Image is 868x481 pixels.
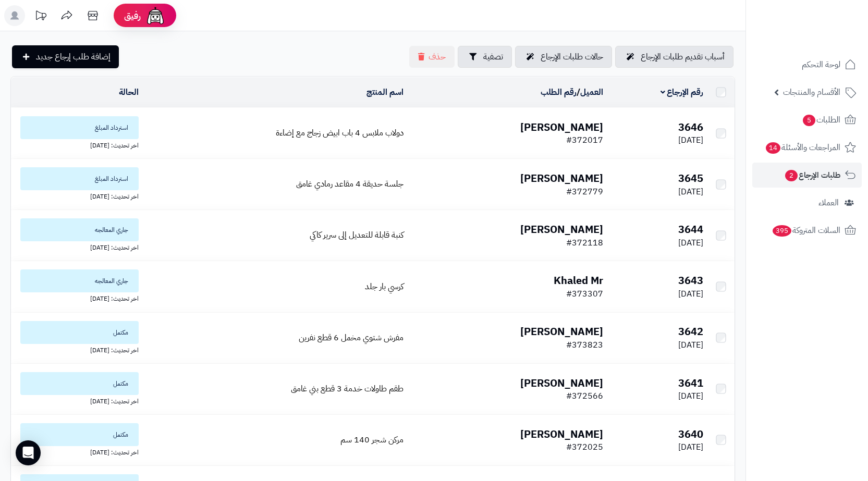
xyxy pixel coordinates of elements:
span: #372017 [566,134,603,146]
button: تصفية [458,46,512,68]
span: مكتمل [20,423,139,446]
span: [DATE] [678,237,703,249]
span: #372025 [566,441,603,453]
span: 2 [785,170,798,181]
span: حالات طلبات الإرجاع [541,51,603,63]
a: طقم طاولات خدمة 3 قطع بني غامق [291,383,404,395]
span: [DATE] [678,441,703,453]
div: اخر تحديث: [DATE] [15,190,139,201]
div: اخر تحديث: [DATE] [15,446,139,457]
span: حذف [429,51,446,63]
button: حذف [409,46,455,68]
td: / [408,77,607,107]
span: #372566 [566,390,603,402]
span: السلات المتروكة [772,223,840,238]
span: إضافة طلب إرجاع جديد [36,51,111,63]
a: الطلبات5 [752,107,862,132]
span: [DATE] [678,288,703,300]
b: 3641 [678,375,703,391]
b: 3640 [678,426,703,442]
span: أسباب تقديم طلبات الإرجاع [641,51,725,63]
span: جاري المعالجه [20,269,139,292]
b: [PERSON_NAME] [520,324,603,339]
span: جاري المعالجه [20,218,139,241]
a: الحالة [119,86,139,98]
span: الأقسام والمنتجات [783,85,840,100]
span: لوحة التحكم [802,57,840,72]
a: إضافة طلب إرجاع جديد [12,45,119,68]
b: [PERSON_NAME] [520,170,603,186]
span: #373307 [566,288,603,300]
div: Open Intercom Messenger [16,440,41,465]
b: 3644 [678,221,703,237]
a: السلات المتروكة395 [752,218,862,243]
div: اخر تحديث: [DATE] [15,344,139,355]
a: أسباب تقديم طلبات الإرجاع [615,46,733,68]
span: مكتمل [20,372,139,395]
span: رفيق [124,9,141,22]
a: رقم الإرجاع [661,86,704,98]
span: الطلبات [802,113,840,127]
a: لوحة التحكم [752,52,862,77]
a: كرسي بار جلد [365,280,404,293]
a: رقم الطلب [541,86,577,98]
span: 395 [773,225,791,237]
span: 5 [803,115,815,126]
span: [DATE] [678,186,703,198]
a: تحديثات المنصة [28,5,54,29]
a: دولاب ملابس 4 باب ابيض زجاج مع إضاءة [276,127,404,139]
span: مكتمل [20,321,139,344]
span: [DATE] [678,390,703,402]
a: مركن شجر 140 سم [340,434,404,446]
b: Khaled Mr [554,273,603,288]
a: طلبات الإرجاع2 [752,163,862,188]
span: طلبات الإرجاع [784,168,840,182]
span: [DATE] [678,339,703,351]
b: [PERSON_NAME] [520,221,603,237]
div: اخر تحديث: [DATE] [15,139,139,150]
div: اخر تحديث: [DATE] [15,395,139,406]
span: [DATE] [678,134,703,146]
span: #372779 [566,186,603,198]
span: العملاء [818,195,839,210]
span: المراجعات والأسئلة [765,140,840,155]
b: [PERSON_NAME] [520,426,603,442]
a: اسم المنتج [366,86,404,98]
span: تصفية [483,51,503,63]
b: 3645 [678,170,703,186]
a: حالات طلبات الإرجاع [515,46,612,68]
a: العملاء [752,190,862,215]
div: اخر تحديث: [DATE] [15,292,139,303]
a: مفرش شتوي مخمل 6 قطع نفرين [299,331,404,344]
a: كنبة قابلة للتعديل إلى سرير كاكي [310,229,404,241]
div: اخر تحديث: [DATE] [15,241,139,252]
b: [PERSON_NAME] [520,375,603,391]
span: استرداد المبلغ [20,167,139,190]
a: جلسة حديقة 4 مقاعد رمادي غامق [296,178,404,190]
img: ai-face.png [145,5,166,26]
span: #372118 [566,237,603,249]
b: [PERSON_NAME] [520,119,603,135]
b: 3642 [678,324,703,339]
span: 14 [766,142,780,154]
a: العميل [580,86,603,98]
span: #373823 [566,339,603,351]
a: المراجعات والأسئلة14 [752,135,862,160]
b: 3646 [678,119,703,135]
span: استرداد المبلغ [20,116,139,139]
b: 3643 [678,273,703,288]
